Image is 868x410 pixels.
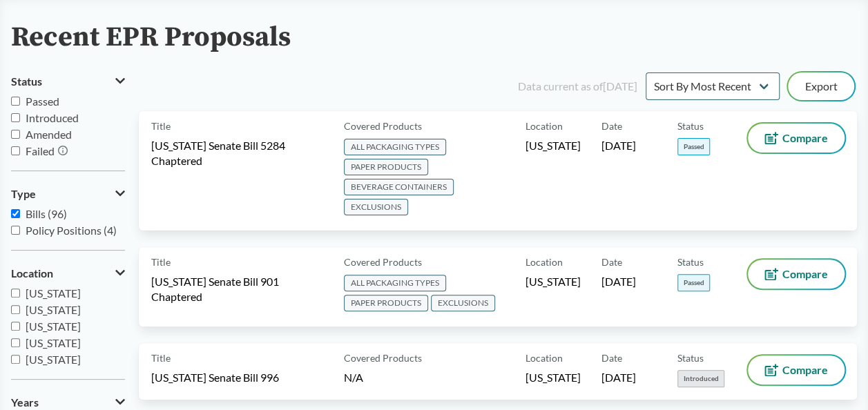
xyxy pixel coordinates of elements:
span: Location [525,255,563,269]
input: [US_STATE] [11,355,20,364]
span: Date [601,255,622,269]
input: [US_STATE] [11,322,20,331]
h2: Recent EPR Proposals [11,22,291,53]
span: ALL PACKAGING TYPES [344,275,446,291]
input: [US_STATE] [11,338,20,347]
input: Bills (96) [11,209,20,218]
button: Type [11,182,125,206]
span: PAPER PRODUCTS [344,295,428,311]
span: Compare [782,133,828,144]
input: [US_STATE] [11,305,20,314]
button: Compare [748,124,845,153]
span: ALL PACKAGING TYPES [344,139,446,155]
span: PAPER PRODUCTS [344,159,428,175]
span: [US_STATE] [26,320,81,333]
span: [DATE] [601,138,636,153]
span: Covered Products [344,119,422,133]
span: Title [151,351,171,365]
span: Compare [782,269,828,280]
button: Compare [748,355,845,384]
span: EXCLUSIONS [344,199,408,215]
span: Policy Positions (4) [26,224,117,237]
span: [US_STATE] Senate Bill 996 [151,370,279,385]
span: [US_STATE] [26,336,81,349]
span: Passed [677,138,710,155]
input: [US_STATE] [11,289,20,297]
span: [DATE] [601,274,636,289]
span: Passed [26,95,59,108]
span: [US_STATE] [26,286,81,300]
span: Amended [26,128,72,141]
span: [US_STATE] [26,303,81,316]
span: N/A [344,371,363,384]
span: [US_STATE] [525,370,581,385]
span: Introduced [26,111,79,124]
span: Title [151,255,171,269]
span: BEVERAGE CONTAINERS [344,179,454,195]
span: Bills (96) [26,207,67,220]
span: [US_STATE] [525,138,581,153]
span: Location [525,351,563,365]
button: Location [11,262,125,285]
span: [DATE] [601,370,636,385]
input: Failed [11,146,20,155]
span: Date [601,351,622,365]
span: [US_STATE] [26,353,81,366]
button: Status [11,70,125,93]
span: Title [151,119,171,133]
span: Status [677,255,704,269]
div: Data current as of [DATE] [518,78,637,95]
span: Type [11,188,36,200]
span: Failed [26,144,55,157]
span: Date [601,119,622,133]
span: Passed [677,274,710,291]
span: [US_STATE] Senate Bill 5284 Chaptered [151,138,327,168]
span: Location [11,267,53,280]
span: Years [11,396,39,409]
input: Passed [11,97,20,106]
span: Location [525,119,563,133]
button: Compare [748,260,845,289]
button: Export [788,72,854,100]
input: Policy Positions (4) [11,226,20,235]
span: Covered Products [344,351,422,365]
span: Status [677,351,704,365]
span: Status [11,75,42,88]
span: Introduced [677,370,724,387]
span: [US_STATE] Senate Bill 901 Chaptered [151,274,327,304]
span: Status [677,119,704,133]
input: Amended [11,130,20,139]
span: Covered Products [344,255,422,269]
span: [US_STATE] [525,274,581,289]
span: Compare [782,364,828,375]
input: Introduced [11,113,20,122]
span: EXCLUSIONS [431,295,495,311]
